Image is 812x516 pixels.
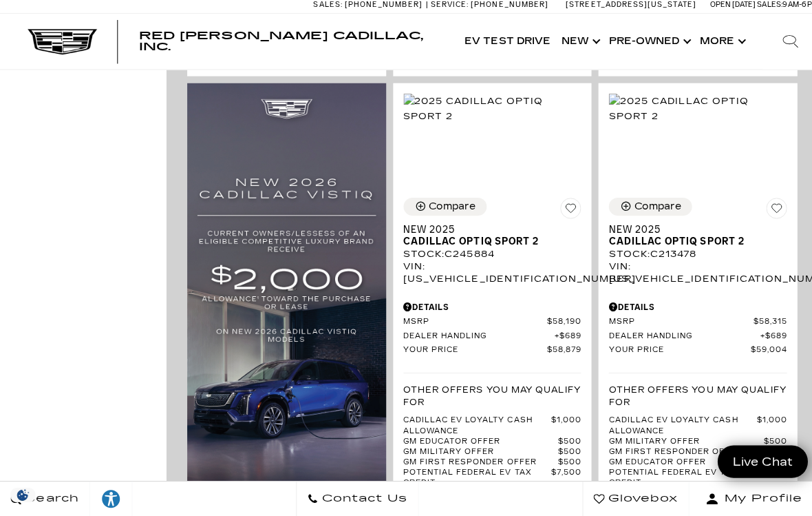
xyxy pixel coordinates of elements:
span: Sales: [311,4,340,13]
span: $7,500 [751,468,781,488]
div: Stock : C245884 [400,249,577,262]
span: $500 [553,457,577,468]
a: Service: [PHONE_NUMBER] [423,5,548,12]
span: Red [PERSON_NAME] Cadillac, Inc. [138,33,420,57]
span: Contact Us [316,489,405,508]
a: Pre-Owned [599,18,689,73]
span: GM First Responder Offer [604,447,758,457]
a: Explore your accessibility options [89,482,131,516]
a: Potential Federal EV Tax Credit $7,500 [604,468,781,488]
a: Glovebox [578,482,684,516]
span: Potential Federal EV Tax Credit [400,468,547,488]
span: $58,190 [543,318,577,329]
a: Cadillac EV Loyalty Cash Allowance $1,000 [604,416,781,437]
span: $1,000 [547,416,577,437]
a: Red [PERSON_NAME] Cadillac, Inc. [138,34,442,56]
span: $58,315 [747,318,781,329]
img: 2025 Cadillac OPTIQ Sport 2 [400,96,577,127]
span: $500 [758,437,781,447]
span: Dealer Handling [604,332,754,342]
span: $500 [553,437,577,447]
a: GM Military Offer $500 [604,437,781,447]
span: $500 [553,447,577,457]
a: GM First Responder Offer $500 [400,457,577,468]
button: Save Vehicle [760,200,781,226]
button: Open user profile menu [684,482,812,516]
a: EV Test Drive [456,18,552,73]
span: Live Chat [720,454,793,470]
button: More [689,18,743,73]
a: New 2025Cadillac OPTIQ Sport 2 [604,226,781,249]
span: Your Price [604,346,745,356]
img: Cadillac Dark Logo with Cadillac White Text [28,32,96,59]
p: Other Offers You May Qualify For [604,384,781,409]
span: New 2025 [400,226,567,238]
a: Sales: [PHONE_NUMBER] [311,5,423,12]
button: Save Vehicle [556,200,577,226]
a: GM First Responder Offer $500 [604,447,781,457]
span: Cadillac EV Loyalty Cash Allowance [400,416,547,437]
div: VIN: [US_VEHICLE_IDENTIFICATION_NUMBER] [400,262,577,287]
span: GM First Responder Offer [400,457,554,468]
p: Other Offers You May Qualify For [400,384,577,409]
a: [STREET_ADDRESS][US_STATE] [562,4,691,13]
div: Stock : C213478 [604,249,781,262]
span: $7,500 [547,468,577,488]
span: $58,879 [543,346,577,356]
span: Cadillac EV Loyalty Cash Allowance [604,416,751,437]
span: $689 [551,332,577,342]
span: Cadillac OPTIQ Sport 2 [604,238,771,249]
span: [PHONE_NUMBER] [342,4,419,13]
a: GM Educator Offer $500 [604,457,781,468]
a: MSRP $58,315 [604,318,781,329]
a: MSRP $58,190 [400,318,577,329]
a: Your Price $58,879 [400,346,577,356]
div: Search [757,18,812,73]
a: Your Price $59,004 [604,346,781,356]
a: Dealer Handling $689 [400,332,577,342]
span: MSRP [604,318,747,329]
span: My Profile [714,489,796,508]
span: Dealer Handling [400,332,551,342]
span: $1,000 [751,416,781,437]
a: Live Chat [712,446,802,478]
a: Cadillac EV Loyalty Cash Allowance $1,000 [400,416,577,437]
img: Opt-Out Icon [7,488,39,502]
span: $689 [754,332,781,342]
button: Compare Vehicle [400,200,483,218]
span: 9 AM-6 PM [776,4,812,13]
a: GM Educator Offer $500 [400,437,577,447]
section: Click to Open Cookie Consent Modal [7,488,39,502]
span: Potential Federal EV Tax Credit [604,468,751,488]
span: Your Price [400,346,543,356]
a: Dealer Handling $689 [604,332,781,342]
span: Sales: [751,4,776,13]
a: Potential Federal EV Tax Credit $7,500 [400,468,577,488]
div: VIN: [US_VEHICLE_IDENTIFICATION_NUMBER] [604,262,781,287]
span: New 2025 [604,226,771,238]
span: GM Educator Offer [604,457,758,468]
button: Compare Vehicle [604,200,687,218]
a: New 2025Cadillac OPTIQ Sport 2 [400,226,577,249]
span: Service: [427,4,465,13]
span: [PHONE_NUMBER] [467,4,544,13]
span: Open [DATE] [705,4,750,13]
span: $59,004 [745,346,781,356]
span: Glovebox [600,489,673,508]
span: GM Military Offer [604,437,758,447]
div: Compare [426,203,472,215]
a: GM Military Offer $500 [400,447,577,457]
span: GM Military Offer [400,447,554,457]
div: Explore your accessibility options [89,488,131,509]
img: 2025 Cadillac OPTIQ Sport 2 [604,96,781,127]
div: Compare [630,203,676,215]
span: Search [21,489,78,508]
span: GM Educator Offer [400,437,554,447]
a: Contact Us [294,482,416,516]
span: MSRP [400,318,543,329]
div: Pricing Details - New 2025 Cadillac OPTIQ Sport 2 [400,302,577,315]
div: Pricing Details - New 2025 Cadillac OPTIQ Sport 2 [604,302,781,315]
a: New [552,18,599,73]
span: Cadillac OPTIQ Sport 2 [400,238,567,249]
